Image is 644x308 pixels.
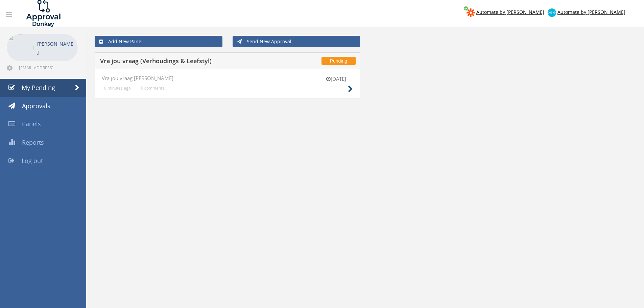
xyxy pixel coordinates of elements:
[557,9,625,15] span: Automate by [PERSON_NAME]
[22,102,50,110] span: Approvals
[321,57,356,65] span: Pending
[22,157,43,165] span: Log out
[102,75,353,81] h4: Vra jou vraag [PERSON_NAME]
[141,86,167,91] small: 0 comments...
[233,36,360,47] a: Send New Approval
[37,40,74,56] p: [PERSON_NAME]
[319,75,353,82] small: [DATE]
[100,58,278,66] h5: Vra jou vraag (Verhoudings & Leefstyl)
[22,138,44,146] span: Reports
[22,84,55,92] span: My Pending
[548,8,556,17] img: xero-logo.png
[22,120,41,128] span: Panels
[19,65,76,70] span: [EMAIL_ADDRESS][DOMAIN_NAME]
[476,9,544,15] span: Automate by [PERSON_NAME]
[467,8,475,17] img: zapier-logomark.png
[102,86,131,91] small: 10 minutes ago
[95,36,222,47] a: Add New Panel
